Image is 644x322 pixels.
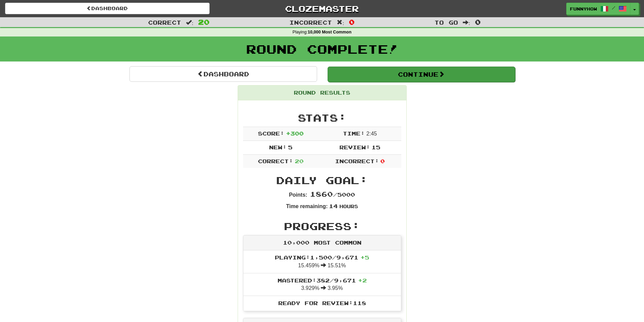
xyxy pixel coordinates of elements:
span: + 2 [358,277,367,283]
span: Ready for Review: 118 [278,300,366,306]
span: + 5 [360,254,369,261]
span: Correct [148,19,181,26]
span: / 5000 [310,191,355,198]
span: 0 [475,18,481,26]
span: : [337,20,344,25]
span: Funnyhow [570,6,597,12]
span: 1860 [310,190,333,198]
div: Round Results [238,85,406,100]
span: 2 : 45 [366,131,377,137]
h1: Round Complete! [2,42,642,56]
a: Dashboard [5,3,210,14]
span: 20 [198,18,210,26]
span: 0 [380,158,385,164]
span: Score: [258,130,284,137]
h2: Daily Goal: [243,175,401,186]
h2: Stats: [243,112,401,123]
span: / [612,5,615,10]
strong: 10,000 Most Common [308,30,351,34]
strong: Time remaining: [286,203,328,209]
li: 15.459% 15.51% [243,250,401,273]
span: Review: [339,144,370,150]
a: Dashboard [129,66,317,82]
span: New: [269,144,287,150]
span: To go [434,19,458,26]
strong: Points: [289,192,307,198]
span: Mastered: 382 / 9,671 [278,277,367,283]
span: : [186,20,193,25]
h2: Progress: [243,221,401,232]
button: Continue [328,67,515,82]
span: 5 [288,144,292,150]
span: Correct: [258,158,293,164]
span: Incorrect: [335,158,379,164]
span: Incorrect [289,19,332,26]
span: 14 [329,203,338,209]
a: Clozemaster [220,3,424,15]
span: 15 [372,144,380,150]
small: Hours [339,203,358,209]
a: Funnyhow / [566,3,630,15]
li: 3.929% 3.95% [243,273,401,296]
div: 10,000 Most Common [243,236,401,250]
span: Playing: 1,500 / 9,671 [275,254,369,261]
span: + 300 [286,130,304,137]
span: 0 [349,18,355,26]
span: : [463,20,470,25]
span: 20 [295,158,304,164]
span: Time: [343,130,365,137]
